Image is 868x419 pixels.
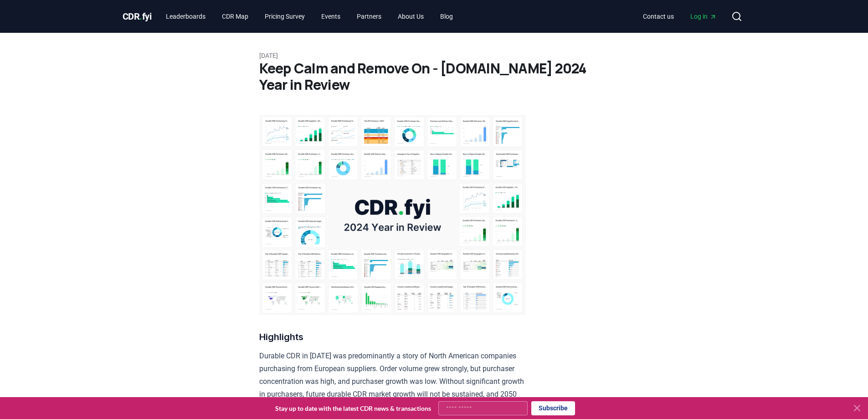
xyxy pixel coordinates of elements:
[259,350,526,414] p: Durable CDR in [DATE] was predominantly a story of North American companies purchasing from Europ...
[259,51,609,60] p: [DATE]
[690,12,717,21] span: Log in
[683,8,724,25] a: Log in
[123,10,152,23] a: CDR.fyi
[257,8,312,25] a: Pricing Survey
[259,60,609,93] h1: Keep Calm and Remove On - [DOMAIN_NAME] 2024 Year in Review
[139,11,142,22] span: .
[259,115,526,315] img: blog post image
[215,8,256,25] a: CDR Map
[636,8,724,25] nav: Main
[433,8,460,25] a: Blog
[349,8,389,25] a: Partners
[636,8,681,25] a: Contact us
[123,11,152,22] span: CDR fyi
[159,8,460,25] nav: Main
[159,8,213,25] a: Leaderboards
[259,330,526,344] h3: Highlights
[390,8,431,25] a: About Us
[314,8,348,25] a: Events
